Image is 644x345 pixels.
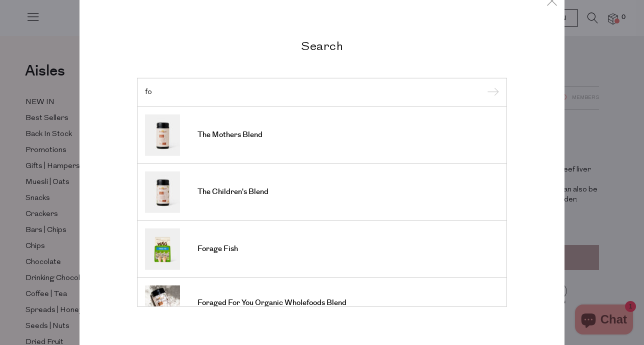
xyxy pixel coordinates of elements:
a: The Children's Blend [145,171,499,212]
span: Foraged For You Organic Wholefoods Blend [197,298,346,308]
span: The Children's Blend [197,187,268,197]
img: Forage Fish [145,228,180,269]
img: The Mothers Blend [145,114,180,155]
img: The Children's Blend [145,171,180,212]
span: Forage Fish [197,244,238,254]
a: The Mothers Blend [145,114,499,155]
h2: Search [137,38,507,53]
a: Foraged For You Organic Wholefoods Blend [145,285,499,320]
span: The Mothers Blend [197,130,262,140]
input: Search [145,88,499,96]
img: Foraged For You Organic Wholefoods Blend [145,285,180,320]
a: Forage Fish [145,228,499,269]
